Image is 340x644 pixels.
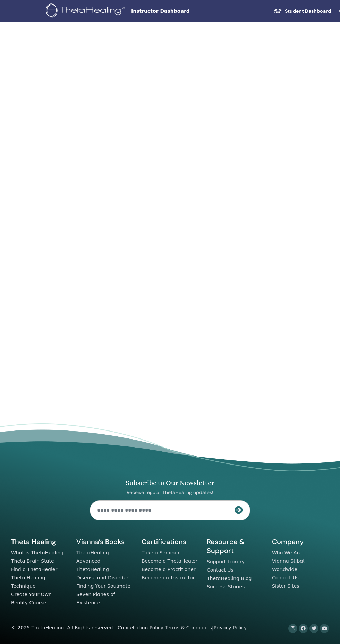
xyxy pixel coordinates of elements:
[272,575,299,580] a: Contact Us
[131,8,235,15] span: Instructor Dashboard
[11,567,57,572] a: Find a ThetaHealer
[46,3,127,19] img: logo.png
[11,537,68,546] h5: Theta Healing
[207,537,264,555] h5: Resource & Support
[272,558,304,564] a: Vianna Stibal
[142,575,195,580] a: Become an Instructor
[76,592,115,605] a: Seven Planes of Existence
[118,625,163,630] a: Cancellation Policy
[76,550,109,555] a: ThetaHealing
[76,583,130,589] a: Finding Your Soulmate
[274,8,282,14] img: graduation-cap-white.svg
[272,567,297,572] a: Worldwide
[272,550,301,555] a: Who We Are
[207,584,245,589] a: Success Stories
[207,559,245,564] a: Support Library
[11,558,54,564] a: Theta Brain State
[90,489,250,495] p: Receive regular ThetaHealing updates!
[142,567,196,572] a: Become a Practitioner
[272,537,329,546] h5: Company
[165,625,212,630] a: Terms & Conditions
[142,537,198,546] h5: Certifications
[268,5,337,18] a: Student Dashboard
[214,625,247,630] a: Privacy Policy
[90,479,250,487] h4: Subscribe to Our Newsletter
[207,567,233,573] a: Contact Us
[142,558,197,564] a: Become a ThetaHealer
[207,576,252,581] a: ThetaHealing Blog
[11,550,63,555] a: What is ThetaHealing
[272,583,299,589] a: Sister Sites
[142,550,180,555] a: Take a Seminar
[11,592,52,605] a: Create Your Own Reality Course
[11,624,247,632] div: © 2025 ThetaHealing. All Rights reserved. | | |
[76,537,133,546] h5: Vianna’s Books
[76,558,109,572] a: Advanced ThetaHealing
[11,575,45,589] a: Theta Healing Technique
[76,575,128,580] a: Disease and Disorder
